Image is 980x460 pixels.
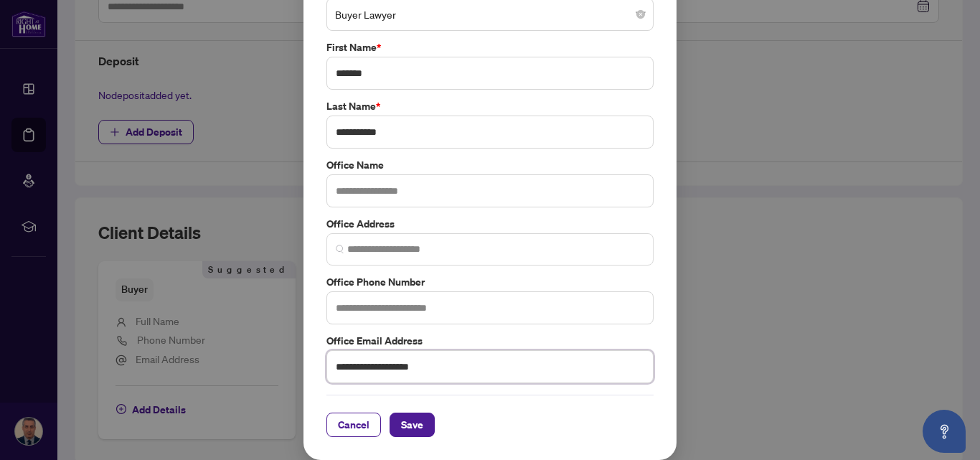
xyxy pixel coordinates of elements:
label: Last Name [326,98,654,114]
span: close-circle [636,10,645,19]
button: Open asap [923,410,966,453]
label: Office Email Address [326,333,654,349]
label: Office Address [326,216,654,232]
span: Save [401,413,423,436]
label: Office Phone Number [326,274,654,290]
span: Buyer Lawyer [335,1,645,28]
span: Cancel [338,413,369,436]
img: search_icon [336,245,344,253]
label: Office Name [326,157,654,173]
button: Save [390,413,435,437]
label: First Name [326,39,654,55]
button: Cancel [326,413,381,437]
